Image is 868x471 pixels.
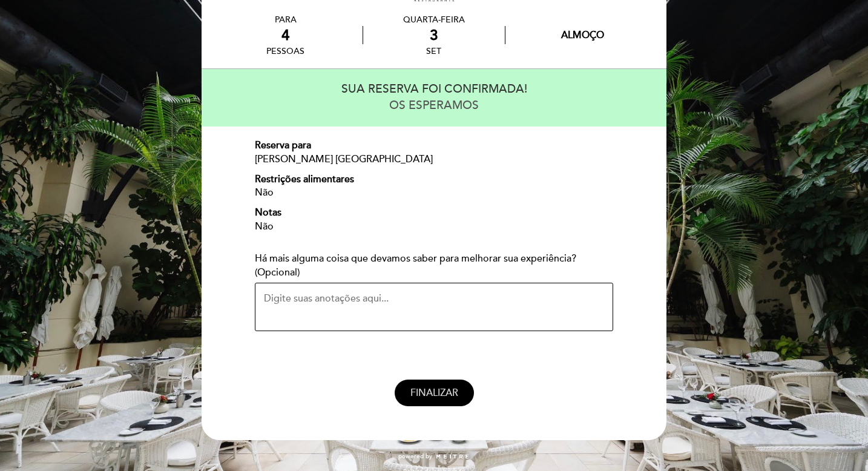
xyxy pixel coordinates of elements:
[255,153,613,166] div: [PERSON_NAME] [GEOGRAPHIC_DATA]
[255,206,613,220] div: Notas
[435,454,470,460] img: MEITRE
[255,173,613,186] div: Restrições alimentares
[266,46,304,56] div: pessoas
[266,15,304,25] div: PARA
[561,29,604,41] div: Almoço
[410,387,458,399] span: FINALIZAR
[363,46,504,56] div: set
[398,452,470,461] a: powered by
[255,186,613,200] div: Não
[213,81,655,97] div: SUA RESERVA FOI CONFIRMADA!
[266,27,304,44] div: 4
[398,452,432,461] span: powered by
[363,27,504,44] div: 3
[255,220,613,234] div: Não
[395,380,474,407] button: FINALIZAR
[213,97,655,114] div: OS ESPERAMOS
[255,139,613,153] div: Reserva para
[363,15,504,25] div: Quarta-feira
[255,252,613,280] label: Há mais alguma coisa que devamos saber para melhorar sua experiência? (Opcional)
